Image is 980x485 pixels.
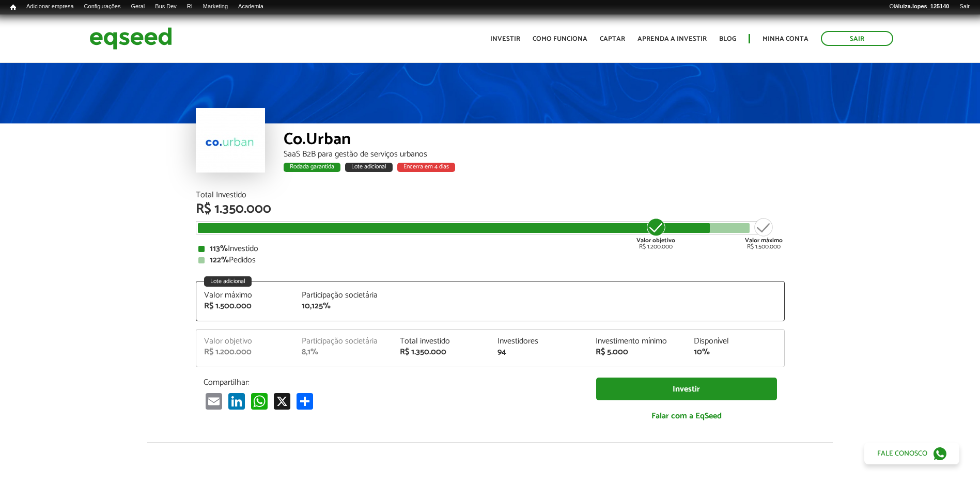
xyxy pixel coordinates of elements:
div: SaaS B2B para gestão de serviços urbanos [284,150,785,159]
div: Lote adicional [345,163,393,172]
a: WhatsApp [249,393,270,410]
a: Minha conta [763,36,808,42]
a: Início [5,3,21,12]
a: Captar [600,36,625,42]
div: R$ 1.350.000 [400,348,483,356]
div: Investidores [497,337,580,346]
div: 94 [497,348,580,356]
a: Investir [596,378,777,401]
a: Email [204,393,224,410]
div: R$ 1.500.000 [204,302,287,310]
a: Investir [490,36,520,42]
a: Bus Dev [150,3,182,11]
div: R$ 1.200.000 [636,217,675,250]
a: Blog [719,36,736,42]
div: R$ 1.200.000 [204,348,287,356]
a: Sair [821,31,893,46]
div: Valor máximo [204,291,287,300]
a: LinkedIn [226,393,247,410]
div: 8,1% [302,348,384,356]
a: RI [182,3,198,11]
div: Investido [198,245,782,253]
div: R$ 5.000 [596,348,678,356]
a: Aprenda a investir [637,36,707,42]
div: R$ 1.350.000 [196,202,785,216]
div: 10% [694,348,776,356]
a: Marketing [198,3,233,11]
div: Pedidos [198,256,782,264]
strong: Valor objetivo [636,236,675,245]
a: Oláluiza.lopes_125140 [884,3,954,11]
a: Geral [126,3,150,11]
a: Como funciona [533,36,587,42]
a: Compartilhar [294,393,315,410]
a: Sair [954,3,975,11]
strong: Valor máximo [745,236,783,245]
div: Total Investido [196,191,785,199]
div: Participação societária [302,337,384,346]
a: X [272,393,292,410]
div: Total investido [400,337,483,346]
div: Co.Urban [284,131,785,150]
div: 10,125% [302,302,384,310]
p: Compartilhar: [204,378,581,387]
div: R$ 1.500.000 [745,217,783,250]
a: Fale conosco [864,443,959,464]
div: Encerra em 4 dias [397,163,455,172]
a: Academia [233,3,269,11]
img: EqSeed [89,25,172,52]
span: Início [10,4,16,11]
div: Disponível [694,337,776,346]
div: Participação societária [302,291,384,300]
a: Falar com a EqSeed [596,405,777,427]
div: Valor objetivo [204,337,287,346]
a: Configurações [79,3,126,11]
strong: 122% [210,253,229,267]
div: Lote adicional [204,276,252,287]
strong: 113% [210,242,228,256]
div: Rodada garantida [284,163,340,172]
strong: luiza.lopes_125140 [898,3,950,9]
div: Investimento mínimo [596,337,678,346]
a: Adicionar empresa [21,3,79,11]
